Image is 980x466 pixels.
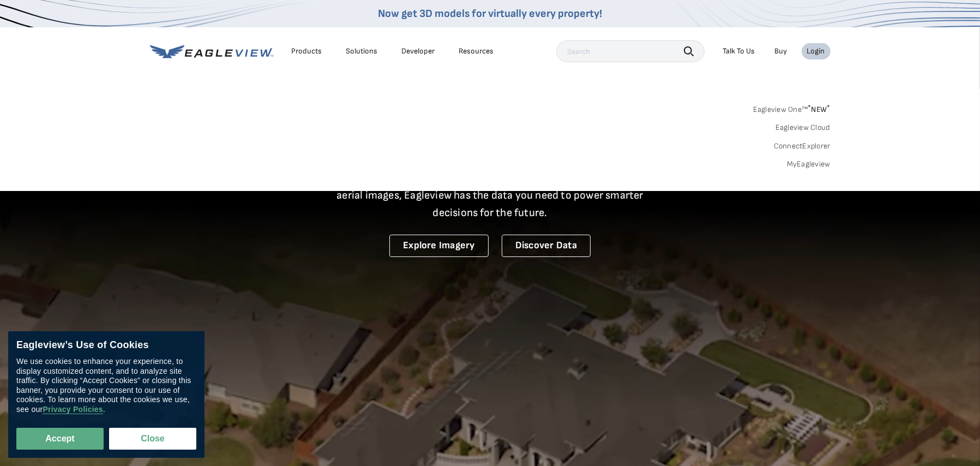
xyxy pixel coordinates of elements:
[389,235,489,257] a: Explore Imagery
[459,46,494,56] div: Resources
[775,123,831,133] a: Eagleview Cloud
[723,46,755,56] div: Talk To Us
[16,428,104,450] button: Accept
[787,159,831,169] a: MyEagleview
[378,7,602,20] a: Now get 3D models for virtually every property!
[807,46,825,56] div: Login
[774,141,831,151] a: ConnectExplorer
[753,101,831,114] a: Eagleview One™*NEW*
[16,357,196,414] div: We use cookies to enhance your experience, to display customized content, and to analyze site tra...
[109,428,196,450] button: Close
[43,405,103,414] a: Privacy Policies
[775,46,787,56] a: Buy
[402,46,435,56] a: Developer
[556,40,705,62] input: Search
[323,169,657,222] p: A new era starts here. Built on more than 3.5 billion high-resolution aerial images, Eagleview ha...
[808,105,830,114] span: NEW
[16,339,196,351] div: Eagleview’s Use of Cookies
[292,46,322,56] div: Products
[346,46,378,56] div: Solutions
[502,235,591,257] a: Discover Data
